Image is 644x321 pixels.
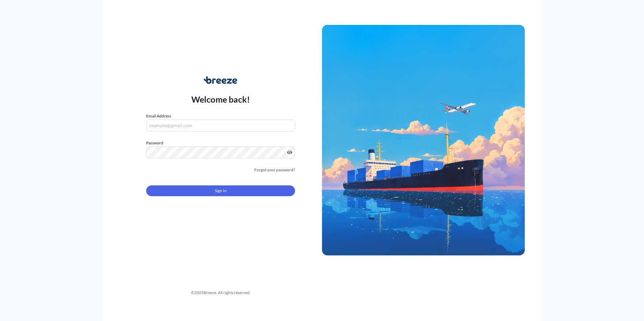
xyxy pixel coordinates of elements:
span: Sign In [215,187,227,194]
input: example@gmail.com [146,119,295,132]
label: Email Address [146,113,171,119]
p: Welcome back! [191,94,250,105]
button: Show password [287,150,292,155]
a: Forgot your password? [254,167,295,173]
div: © 2025 Breeze. All rights reserved. [119,289,322,296]
img: Ship illustration [322,25,525,255]
label: Password [146,140,295,146]
button: Sign In [146,185,295,196]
